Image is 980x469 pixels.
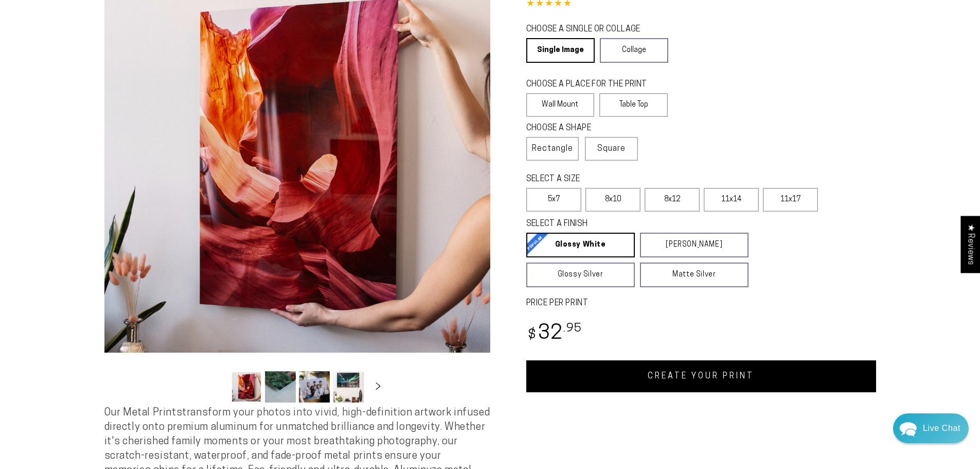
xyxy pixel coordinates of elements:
[182,102,200,110] div: [DATE]
[526,188,581,212] label: 5x7
[960,216,980,273] div: Click to open Judge.me floating reviews tab
[526,263,635,287] a: Glossy Silver
[528,328,537,342] span: $
[704,188,759,212] label: 11x14
[110,293,139,301] span: Re:amaze
[526,360,876,392] a: CREATE YOUR PRINT
[47,101,182,111] div: [PERSON_NAME]
[526,324,582,344] bdi: 32
[923,413,960,443] div: Contact Us Directly
[299,371,330,403] button: Load image 3 in gallery view
[893,413,969,443] div: Chat widget toggle
[367,375,389,398] button: Slide right
[645,188,700,212] label: 8x12
[526,38,595,63] a: Single Image
[526,79,658,91] legend: CHOOSE A PLACE FOR THE PRINT
[526,123,629,134] legend: CHOOSE A SHAPE
[21,82,197,92] div: Recent Conversations
[600,38,668,63] a: Collage
[526,233,635,257] a: Glossy White
[585,188,640,212] label: 8x10
[763,188,818,212] label: 11x17
[526,298,876,309] label: PRICE PER PRINT
[75,15,101,42] img: Marie J
[526,93,595,117] label: Wall Mount
[563,323,582,335] sup: .95
[640,233,749,257] a: [PERSON_NAME]
[265,371,296,403] button: Load image 2 in gallery view
[640,263,749,287] a: Matte Silver
[597,143,626,155] span: Square
[79,296,139,301] span: We run on
[526,24,659,36] legend: CHOOSE A SINGLE OR COLLAGE
[118,15,145,42] img: Helga
[34,101,44,111] img: fba842a801236a3782a25bbf40121a09
[599,93,668,117] label: Table Top
[526,218,724,230] legend: SELECT A FINISH
[526,173,732,185] legend: SELECT A SIZE
[205,375,228,398] button: Slide left
[15,48,204,57] div: We usually reply in a few hours.
[34,112,200,122] p: You're welcome, [PERSON_NAME]. Thank you for choosing Aluminyze. Stay safe!
[532,143,573,155] span: Rectangle
[333,371,364,403] button: Load image 4 in gallery view
[231,371,262,403] button: Load image 1 in gallery view
[69,310,149,327] a: Send a Message
[96,15,123,42] img: John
